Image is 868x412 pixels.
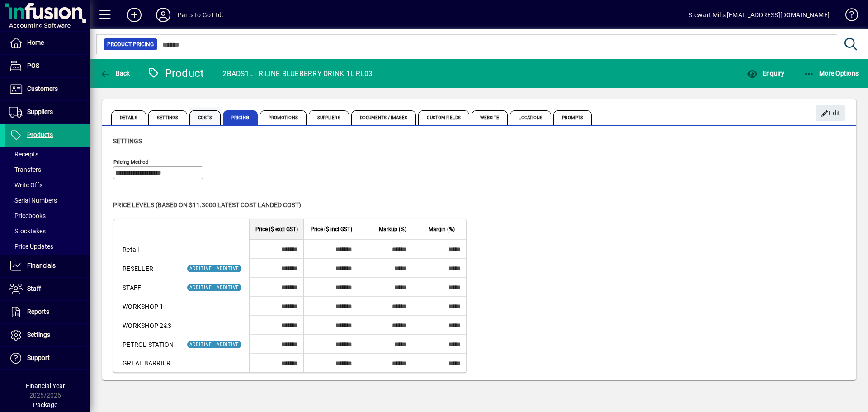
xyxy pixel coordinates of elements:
button: Edit [816,105,845,121]
span: Enquiry [747,70,784,77]
a: Financials [5,255,90,277]
div: Product [147,66,204,81]
span: Receipts [9,151,38,158]
app-page-header-button: Back [90,65,140,81]
span: Suppliers [309,110,349,125]
button: Add [120,7,149,23]
td: Retail [113,240,179,259]
a: Serial Numbers [5,193,90,208]
span: Support [27,354,50,361]
span: Details [111,110,146,125]
div: Stewart Mills [EMAIL_ADDRESS][DOMAIN_NAME] [689,8,830,22]
a: Price Updates [5,239,90,254]
span: Write Offs [9,181,42,189]
span: Home [27,39,44,46]
span: POS [27,62,39,69]
span: Price levels (based on $11.3000 Latest cost landed cost) [113,201,301,208]
span: Pricing [223,110,258,125]
a: Staff [5,278,90,300]
span: Settings [148,110,187,125]
a: Stocktakes [5,223,90,239]
span: Back [100,70,130,77]
td: STAFF [113,278,179,297]
span: More Options [804,70,859,77]
span: Transfers [9,166,41,173]
span: Documents / Images [351,110,416,125]
a: Write Offs [5,177,90,193]
mat-label: Pricing method [113,159,149,165]
div: Parts to Go Ltd. [178,8,224,22]
td: WORKSHOP 2&3 [113,316,179,335]
span: Customers [27,85,58,92]
span: Margin (%) [429,224,455,234]
span: Reports [27,308,49,315]
a: Reports [5,301,90,323]
span: Custom Fields [418,110,469,125]
span: Financial Year [26,382,65,389]
span: Settings [27,331,50,338]
a: Support [5,347,90,369]
div: 2BADS1L - R-LINE BLUEBERRY DRINK 1L RL03 [222,66,373,81]
button: Enquiry [745,65,787,81]
a: Customers [5,78,90,100]
span: Markup (%) [379,224,406,234]
span: Prompts [553,110,592,125]
button: More Options [802,65,861,81]
td: RESELLER [113,259,179,278]
span: Staff [27,285,41,292]
span: Price ($ excl GST) [255,224,298,234]
td: GREAT BARRIER [113,354,179,372]
span: Promotions [260,110,307,125]
td: PETROL STATION [113,335,179,354]
span: Locations [510,110,551,125]
span: Price Updates [9,243,53,250]
span: ADDITIVE - ADDITIVE [189,342,239,347]
a: Suppliers [5,101,90,123]
span: Product Pricing [107,40,154,49]
span: Price ($ incl GST) [311,224,352,234]
span: Serial Numbers [9,197,57,204]
span: Edit [821,106,840,121]
span: Costs [189,110,221,125]
span: Financials [27,262,56,269]
a: Receipts [5,147,90,162]
span: Pricebooks [9,212,46,219]
span: Website [472,110,508,125]
span: Products [27,131,53,138]
span: Settings [113,137,142,145]
span: ADDITIVE - ADDITIVE [189,285,239,290]
td: WORKSHOP 1 [113,297,179,316]
a: Pricebooks [5,208,90,223]
span: Package [33,401,57,408]
a: Home [5,32,90,54]
a: Knowledge Base [839,2,857,31]
a: Transfers [5,162,90,177]
button: Profile [149,7,178,23]
a: POS [5,55,90,77]
button: Back [98,65,132,81]
span: Suppliers [27,108,53,115]
span: Stocktakes [9,227,46,235]
span: ADDITIVE - ADDITIVE [189,266,239,271]
a: Settings [5,324,90,346]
